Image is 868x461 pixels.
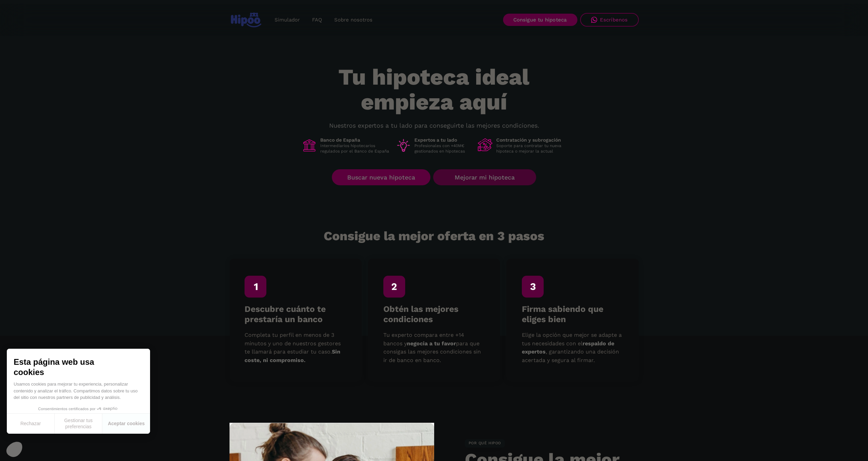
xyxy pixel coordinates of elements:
h4: Descubre cuánto te prestaría un banco [245,304,346,325]
a: FAQ [306,13,328,27]
p: Completa tu perfil en menos de 3 minutos y uno de nuestros gestores te llamará para estudiar tu c... [245,331,346,365]
a: Escríbenos [580,13,639,27]
p: Tu experto compara entre +14 bancos y para que consigas las mejores condiciones sin ir de banco e... [383,331,485,365]
a: Consigue tu hipoteca [503,14,577,26]
h4: Firma sabiendo que eliges bien [522,304,623,325]
a: Sobre nosotros [328,13,379,27]
p: Nuestros expertos a tu lado para conseguirte las mejores condiciones. [329,123,539,128]
div: Escríbenos [600,17,628,23]
div: POR QUÉ HIPOO [465,439,505,448]
a: home [230,10,263,30]
p: Intermediarios hipotecarios regulados por el Banco de España [320,143,391,154]
p: Soporte para contratar tu nueva hipoteca o mejorar la actual [496,143,567,154]
h1: Consigue la mejor oferta en 3 pasos [324,229,544,243]
h1: Tu hipoteca ideal empieza aquí [305,65,563,114]
p: Elige la opción que mejor se adapte a tus necesidades con el , garantizando una decisión acertada... [522,331,623,365]
a: Mejorar mi hipoteca [433,169,536,185]
strong: Sin coste, ni compromiso. [245,348,340,363]
a: Simulador [268,13,306,27]
a: Buscar nueva hipoteca [332,169,430,185]
h4: Obtén las mejores condiciones [383,304,485,325]
h1: Contratación y subrogación [496,137,567,143]
strong: negocia a tu favor [407,340,456,347]
h1: Banco de España [320,137,391,143]
h1: Expertos a tu lado [414,137,472,143]
p: Profesionales con +40M€ gestionados en hipotecas [414,143,472,154]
